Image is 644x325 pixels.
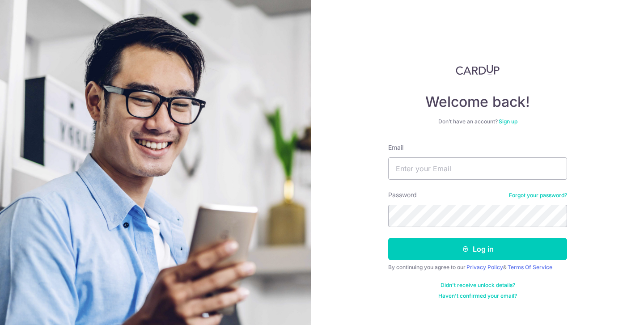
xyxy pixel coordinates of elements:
[388,157,567,180] input: Enter your Email
[499,118,517,125] a: Sign up
[456,64,500,75] img: CardUp Logo
[388,93,567,111] h4: Welcome back!
[388,264,567,271] div: By continuing you agree to our &
[388,238,567,260] button: Log in
[441,282,515,289] a: Didn't receive unlock details?
[388,190,417,199] label: Password
[508,264,552,270] a: Terms Of Service
[388,143,403,152] label: Email
[466,264,503,270] a: Privacy Policy
[388,118,567,125] div: Don’t have an account?
[509,192,567,199] a: Forgot your password?
[438,292,517,300] a: Haven't confirmed your email?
